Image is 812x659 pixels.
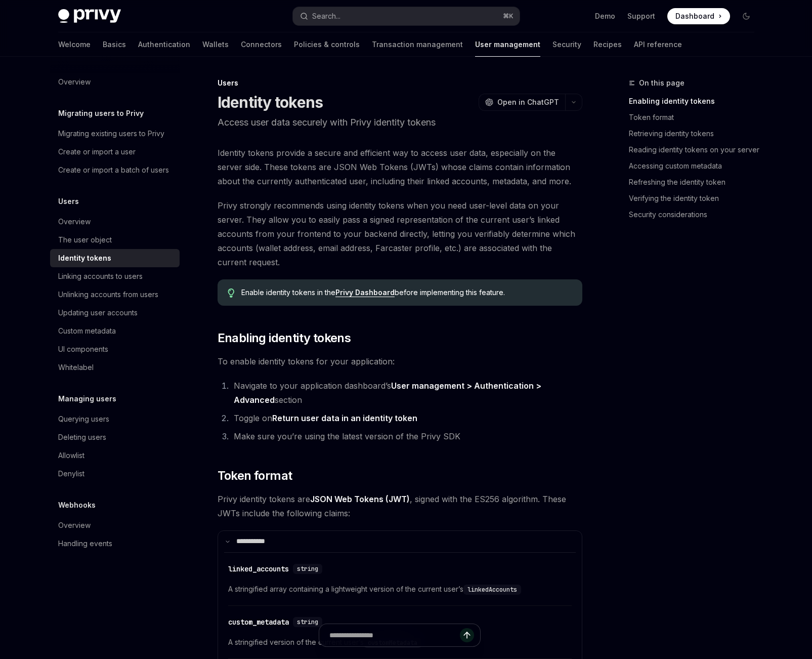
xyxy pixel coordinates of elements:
span: Privy identity tokens are , signed with the ES256 algorithm. These JWTs include the following cla... [218,492,582,520]
a: API reference [634,32,682,57]
h5: Users [58,195,79,208]
div: The user object [58,234,112,246]
div: Querying users [58,413,109,425]
a: Overview [50,516,180,534]
a: Verifying the identity token [629,190,762,207]
div: Search... [312,10,340,22]
a: Welcome [58,32,91,57]
div: Users [218,78,582,88]
a: Authentication [138,32,190,57]
a: Migrating existing users to Privy [50,125,180,143]
a: Wallets [202,32,229,57]
div: custom_metadata [228,617,289,627]
div: Updating user accounts [58,307,138,319]
svg: Tip [228,289,235,298]
a: Refreshing the identity token [629,174,762,190]
li: Toggle on [231,411,582,425]
a: Handling events [50,534,180,553]
span: Enable identity tokens in the before implementing this feature. [241,287,572,298]
button: Search...⌘K [293,7,520,25]
div: linked_accounts [228,564,289,574]
li: Make sure you’re using the latest version of the Privy SDK [231,429,582,443]
span: ⌘ K [503,12,514,20]
span: To enable identity tokens for your application: [218,354,582,368]
img: dark logo [58,9,121,23]
div: Overview [58,216,91,228]
a: Denylist [50,465,180,483]
a: Basics [103,32,126,57]
a: Support [627,11,655,21]
a: Dashboard [667,8,730,24]
span: Dashboard [675,11,714,21]
a: Security considerations [629,207,762,223]
a: Overview [50,73,180,91]
div: Denylist [58,468,84,480]
span: string [297,618,318,626]
button: Send message [460,628,474,642]
a: Policies & controls [294,32,360,57]
a: Token format [629,109,762,126]
a: Demo [595,11,615,21]
a: Create or import a batch of users [50,161,180,179]
h5: Migrating users to Privy [58,107,144,119]
button: Toggle dark mode [738,8,754,24]
a: Transaction management [372,32,463,57]
a: Enabling identity tokens [629,93,762,109]
span: Privy strongly recommends using identity tokens when you need user-level data on your server. The... [218,198,582,269]
div: Create or import a user [58,146,136,158]
li: Navigate to your application dashboard’s section [231,379,582,407]
a: Unlinking accounts from users [50,285,180,304]
span: Enabling identity tokens [218,330,351,346]
a: Allowlist [50,446,180,465]
a: Updating user accounts [50,304,180,322]
div: Identity tokens [58,252,111,264]
a: Privy Dashboard [335,288,395,297]
input: Ask a question... [329,624,460,646]
a: JSON Web Tokens (JWT) [310,494,410,505]
h1: Identity tokens [218,93,323,111]
a: Linking accounts to users [50,267,180,285]
p: Access user data securely with Privy identity tokens [218,115,582,130]
span: Open in ChatGPT [497,97,559,107]
span: string [297,565,318,573]
div: Overview [58,76,91,88]
div: Custom metadata [58,325,116,337]
div: Unlinking accounts from users [58,289,158,301]
h5: Managing users [58,393,116,405]
div: Allowlist [58,449,84,462]
a: Reading identity tokens on your server [629,142,762,158]
code: linkedAccounts [463,585,521,595]
a: Overview [50,213,180,231]
a: Deleting users [50,428,180,446]
span: Identity tokens provide a secure and efficient way to access user data, especially on the server ... [218,146,582,188]
a: Accessing custom metadata [629,158,762,174]
span: Token format [218,468,292,484]
div: Whitelabel [58,361,94,374]
a: Identity tokens [50,249,180,267]
div: Overview [58,519,91,531]
div: Create or import a batch of users [58,164,169,176]
a: Create or import a user [50,143,180,161]
a: Connectors [241,32,282,57]
a: Querying users [50,410,180,428]
div: Handling events [58,538,112,550]
a: UI components [50,340,180,358]
span: A stringified array containing a lightweight version of the current user’s [228,583,572,595]
a: Recipes [593,32,622,57]
div: Linking accounts to users [58,270,143,282]
a: Custom metadata [50,322,180,340]
div: Deleting users [58,431,106,443]
a: Whitelabel [50,358,180,377]
span: On this page [639,77,685,89]
strong: Return user data in an identity token [272,413,417,423]
h5: Webhooks [58,499,96,511]
a: Retrieving identity tokens [629,126,762,142]
div: Migrating existing users to Privy [58,128,164,140]
a: The user object [50,231,180,249]
div: UI components [58,343,108,355]
a: Security [552,32,581,57]
button: Open in ChatGPT [479,94,565,111]
a: User management [475,32,540,57]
